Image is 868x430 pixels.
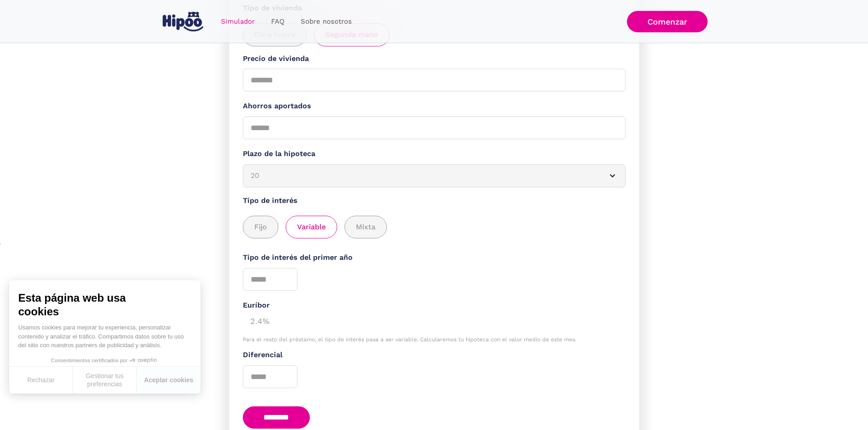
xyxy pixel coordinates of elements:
[243,195,626,207] label: Tipo de interés
[251,170,596,182] div: 20
[293,13,360,30] a: Sobre nosotros
[243,311,626,329] div: 2.4%
[243,216,626,239] div: add_description_here
[243,164,626,187] article: 20
[297,222,326,233] span: Variable
[243,252,626,263] label: Tipo de interés del primer año
[243,101,626,112] label: Ahorros aportados
[627,11,708,32] a: Comenzar
[356,222,375,233] span: Mixta
[254,222,267,233] span: Fijo
[161,8,205,35] a: home
[243,349,626,361] label: Diferencial
[263,13,293,30] a: FAQ
[213,13,263,30] a: Simulador
[243,148,626,160] label: Plazo de la hipoteca
[243,300,626,311] div: Euríbor
[243,336,626,343] div: Para el resto del préstamo, el tipo de interés pasa a ser variable. Calcularemos tu hipoteca con ...
[243,53,626,65] label: Precio de vivienda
